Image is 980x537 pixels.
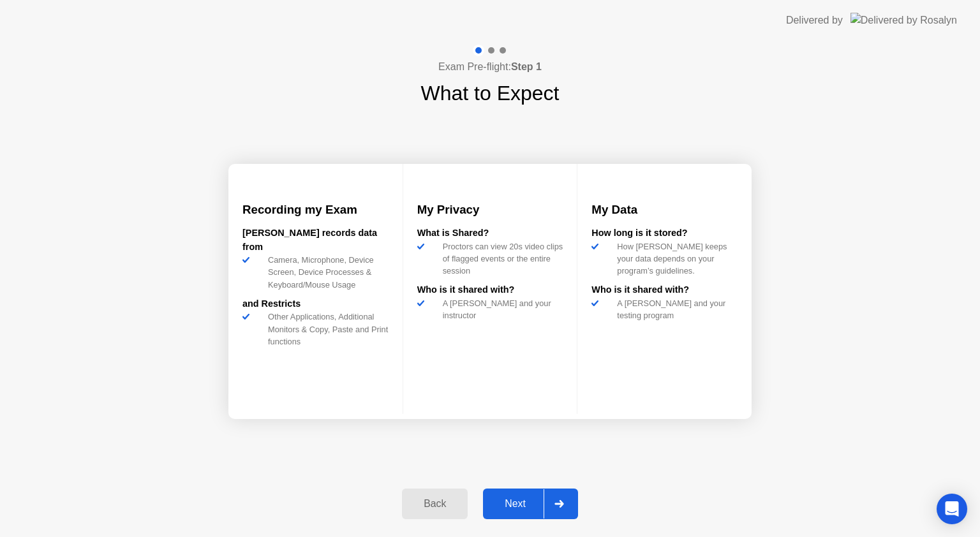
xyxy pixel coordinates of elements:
div: Other Applications, Additional Monitors & Copy, Paste and Print functions [263,311,389,348]
h1: What to Expect [421,78,560,108]
h3: My Data [591,201,738,219]
div: Who is it shared with? [417,283,563,297]
div: Who is it shared with? [591,283,738,297]
div: A [PERSON_NAME] and your testing program [612,297,738,321]
div: Back [406,498,464,510]
div: Open Intercom Messenger [937,494,967,524]
div: How long is it stored? [591,226,738,240]
b: Step 1 [511,61,542,72]
button: Next [483,489,578,519]
div: Camera, Microphone, Device Screen, Device Processes & Keyboard/Mouse Usage [263,254,389,291]
div: Proctors can view 20s video clips of flagged events or the entire session [438,240,563,277]
div: A [PERSON_NAME] and your instructor [438,297,563,321]
img: Delivered by Rosalyn [850,13,957,27]
button: Back [402,489,468,519]
div: How [PERSON_NAME] keeps your data depends on your program’s guidelines. [612,240,738,277]
h3: Recording my Exam [242,201,389,219]
div: What is Shared? [417,226,563,240]
div: [PERSON_NAME] records data from [242,226,389,254]
h3: My Privacy [417,201,563,219]
h4: Exam Pre-flight: [438,59,542,75]
div: and Restricts [242,297,389,311]
div: Next [487,498,544,510]
div: Delivered by [786,13,843,28]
